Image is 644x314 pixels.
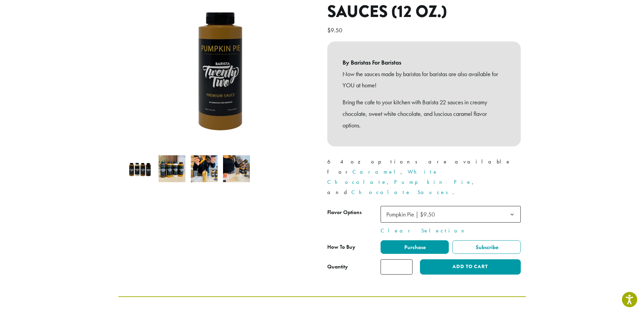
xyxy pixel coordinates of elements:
span: $ [327,26,331,34]
span: Subscribe [475,244,498,251]
div: Quantity [327,263,348,271]
a: White Chocolate [327,168,438,186]
span: How To Buy [327,243,355,250]
b: By Baristas For Baristas [343,57,505,68]
a: Pumpkin Pie [394,178,472,186]
label: Flavor Options [327,208,381,217]
img: Barista 22 Premium Sauces (12 oz.) - Image 4 [223,155,250,182]
img: Barista 22 Premium Sauces (12 oz.) - Image 3 [191,155,218,182]
a: Clear Selection [381,227,521,235]
a: Chocolate Sauces [351,189,453,196]
bdi: 9.50 [327,26,344,34]
img: B22 12 oz sauces line up [159,155,185,182]
span: Pumpkin Pie | $9.50 [384,208,442,221]
p: Now the sauces made by baristas for baristas are also available for YOU at home! [343,68,505,91]
input: Product quantity [381,259,412,275]
p: 64 oz options are available for , , , and . [327,157,521,197]
img: Barista 22 12 oz Sauces - All Flavors [126,155,153,182]
span: Purchase [403,244,426,251]
a: Caramel [352,168,401,175]
span: Pumpkin Pie | $9.50 [386,210,435,218]
span: Pumpkin Pie | $9.50 [381,206,521,223]
button: Add to cart [420,259,520,275]
p: Bring the cafe to your kitchen with Barista 22 sauces in creamy chocolate, sweet white chocolate,... [343,97,505,131]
